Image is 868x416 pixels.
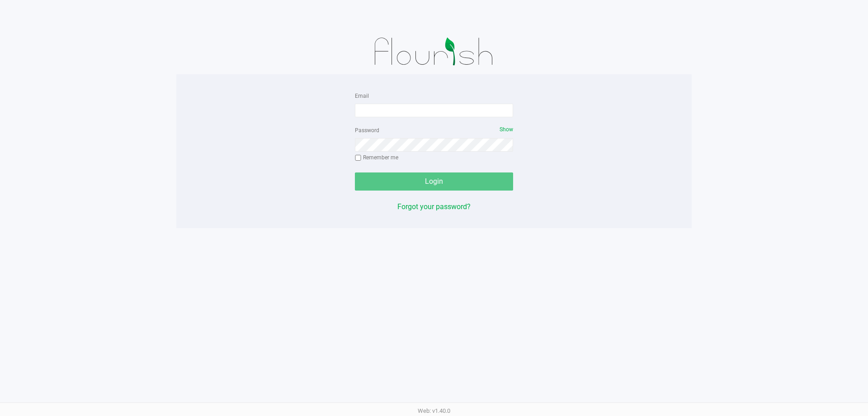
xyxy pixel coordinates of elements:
span: Show [500,126,513,133]
label: Password [355,126,379,134]
label: Email [355,92,369,100]
input: Remember me [355,155,361,161]
label: Remember me [355,153,398,162]
span: Web: v1.40.0 [418,407,450,414]
button: Forgot your password? [397,201,471,212]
